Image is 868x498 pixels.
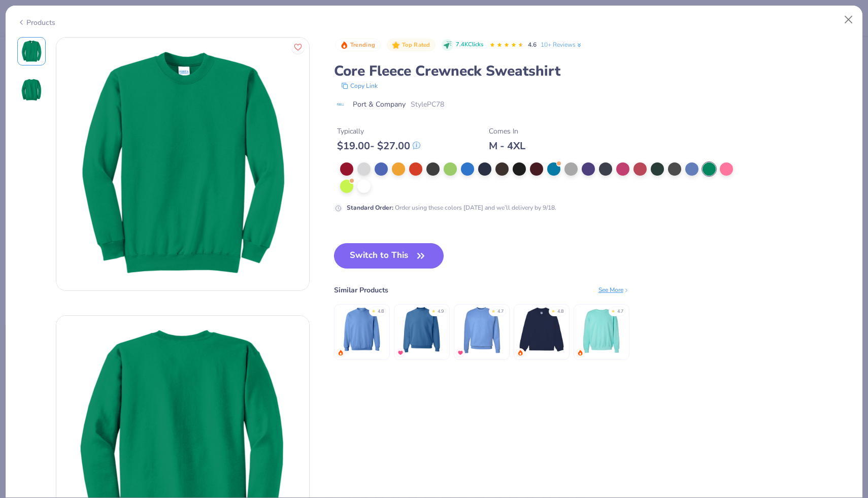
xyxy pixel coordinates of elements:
[457,306,506,354] img: Hanes Unisex 7.8 Oz. Ecosmart 50/50 Crewneck Sweatshirt
[291,41,305,54] button: Like
[397,350,404,356] img: MostFav.gif
[372,308,376,312] div: ★
[839,10,858,29] button: Close
[347,204,393,212] strong: Standard Order :
[457,350,463,356] img: MostFav.gif
[378,308,384,315] div: 4.8
[347,203,556,212] div: Order using these colors [DATE] and we’ll delivery by 9/18.
[611,308,615,312] div: ★
[337,140,420,152] div: $ 19.00 - $ 27.00
[19,78,44,102] img: Back
[497,308,504,315] div: 4.7
[456,41,483,49] span: 7.4K Clicks
[337,126,420,137] div: Typically
[551,308,555,312] div: ★
[438,308,444,315] div: 4.9
[577,350,583,356] img: trending.gif
[338,350,344,356] img: trending.gif
[338,81,381,91] button: copy to clipboard
[557,308,563,315] div: 4.8
[353,99,406,110] span: Port & Company
[577,306,625,354] img: Comfort Colors Unisex Lightweight Cotton Crewneck Sweatshirt
[397,306,446,354] img: Jerzees Adult NuBlend® Fleece Crew
[338,306,386,354] img: Gildan Adult Heavy Blend Adult 8 Oz. 50/50 Fleece Crew
[489,37,524,53] div: 4.6 Stars
[392,41,400,49] img: Top Rated sort
[541,40,583,49] a: 10+ Reviews
[340,41,348,49] img: Trending sort
[528,41,537,49] span: 4.6
[56,38,309,290] img: Front
[334,61,851,81] div: Core Fleece Crewneck Sweatshirt
[19,39,44,63] img: Front
[431,308,436,312] div: ★
[517,306,565,354] img: Fresh Prints Denver Mock Neck Heavyweight Sweatshirt
[334,101,348,109] img: brand logo
[350,42,375,48] span: Trending
[411,99,444,110] span: Style PC78
[334,285,388,295] div: Similar Products
[617,308,623,315] div: 4.7
[517,350,523,356] img: trending.gif
[334,243,444,269] button: Switch to This
[489,140,525,152] div: M - 4XL
[491,308,495,312] div: ★
[598,285,629,294] div: See More
[402,42,430,48] span: Top Rated
[17,17,55,28] div: Products
[489,126,525,137] div: Comes In
[387,39,436,52] button: Badge Button
[335,39,381,52] button: Badge Button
